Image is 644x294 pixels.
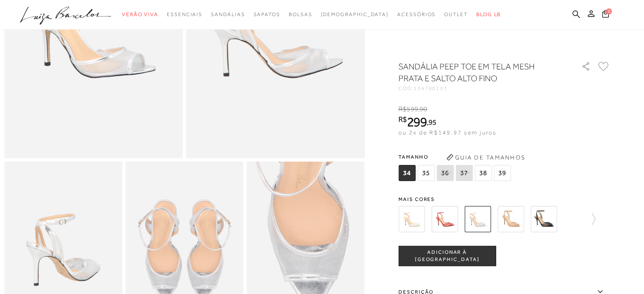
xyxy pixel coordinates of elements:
[417,165,434,181] span: 35
[398,246,496,266] button: ADICIONAR À [GEOGRAPHIC_DATA]
[418,105,428,113] i: ,
[398,129,496,136] span: ou 2x de R$149,97 sem juros
[398,60,557,84] h1: SANDÁLIA PEEP TOE EM TELA MESH PRATA E SALTO ALTO FINO
[398,206,425,232] img: SANDÁLIA DE SALTO ALTO FINO EM COURO E TELA MESH OFF WHITE
[211,11,245,17] span: Sandálias
[398,115,407,123] i: R$
[398,197,610,202] span: Mais cores
[398,151,513,163] span: Tamanho
[321,11,389,17] span: [DEMOGRAPHIC_DATA]
[600,9,611,21] button: 0
[398,86,568,91] div: CÓD:
[167,7,202,22] a: noSubCategoriesText
[399,249,495,264] span: ADICIONAR À [GEOGRAPHIC_DATA]
[475,165,492,181] span: 38
[427,118,437,126] i: ,
[437,165,453,181] span: 36
[167,11,202,17] span: Essenciais
[406,105,418,113] span: 599
[253,7,280,22] a: noSubCategoriesText
[407,114,427,129] span: 299
[289,7,312,22] a: noSubCategoriesText
[321,7,389,22] a: noSubCategoriesText
[398,105,406,113] i: R$
[289,11,312,17] span: Bolsas
[443,151,528,164] button: Guia de Tamanhos
[464,206,491,232] img: SANDÁLIA PEEP TOE EM TELA MESH PRATA E SALTO ALTO FINO
[476,7,501,22] a: BLOG LB
[398,165,415,181] span: 34
[476,11,501,17] span: BLOG LB
[397,11,436,17] span: Acessórios
[431,206,458,232] img: SANDÁLIA DE SALTO ALTO FINO EM COURO E TELA MESH VERMELHO
[253,11,280,17] span: Sapatos
[444,7,468,22] a: noSubCategoriesText
[444,11,468,17] span: Outlet
[211,7,245,22] a: noSubCategoriesText
[498,206,524,232] img: SANDÁLIA SALTO ALTO PEEP TOE MESH BEGE
[122,11,158,17] span: Verão Viva
[531,206,557,232] img: SANDÁLIA SALTO ALTO PEEP TOE MESH PRETO
[414,85,448,91] span: 134700137
[428,118,437,126] span: 95
[122,7,158,22] a: noSubCategoriesText
[606,8,612,14] span: 0
[494,165,511,181] span: 39
[420,105,427,113] span: 90
[397,7,436,22] a: noSubCategoriesText
[456,165,473,181] span: 37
